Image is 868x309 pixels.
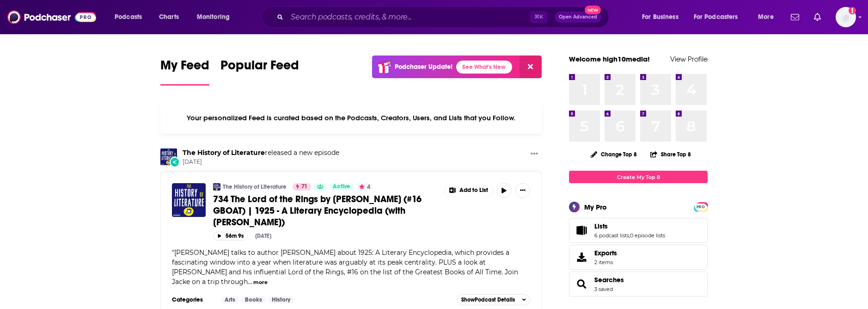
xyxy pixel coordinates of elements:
span: New [585,6,601,14]
a: 3 saved [594,286,613,292]
img: User Profile [836,7,856,27]
button: 56m 9s [213,232,248,241]
div: New Episode [170,157,180,167]
a: Welcome high10media! [569,55,650,63]
a: View Profile [670,55,708,63]
button: open menu [688,10,752,25]
a: History [268,296,294,303]
span: 2 items [594,259,617,266]
span: Add to List [459,187,488,194]
a: Show notifications dropdown [810,9,825,25]
button: Show profile menu [836,7,856,27]
p: Podchaser Update! [395,63,452,71]
button: ShowPodcast Details [457,294,530,305]
span: For Podcasters [694,11,738,24]
a: Charts [153,10,184,25]
span: Charts [159,11,179,24]
a: Active [329,183,354,191]
button: open menu [752,10,785,25]
div: [DATE] [255,233,271,239]
span: [PERSON_NAME] talks to author [PERSON_NAME] about 1925: A Literary Encyclopedia, which provides a... [172,248,518,286]
svg: Add a profile image [849,7,856,14]
div: Search podcasts, credits, & more... [270,6,618,28]
span: 734 The Lord of the Rings by [PERSON_NAME] (#16 GBOAT) | 1925 - A Literary Encyclopedia (with [PE... [213,193,422,228]
span: Exports [594,249,617,257]
span: Lists [569,218,708,243]
a: The History of Literature [183,148,265,157]
a: 734 The Lord of the Rings by [PERSON_NAME] (#16 GBOAT) | 1925 - A Literary Encyclopedia (with [PE... [213,193,438,228]
a: 71 [293,183,311,191]
button: Share Top 8 [650,145,691,163]
span: Popular Feed [220,57,299,79]
span: My Feed [160,57,209,79]
span: Active [333,182,350,192]
a: Create My Top 8 [569,171,708,183]
a: Lists [594,222,665,230]
a: Exports [569,245,708,270]
a: Searches [572,278,591,290]
img: Podchaser - Follow, Share and Rate Podcasts [7,8,96,26]
span: Lists [594,222,608,230]
a: Popular Feed [220,57,299,86]
button: Show More Button [527,148,542,160]
h3: released a new episode [183,148,339,157]
a: Lists [572,224,591,237]
span: " [172,248,518,286]
span: [DATE] [183,158,339,166]
span: Logged in as high10media [836,7,856,27]
span: , [629,232,630,239]
button: open menu [190,10,242,25]
a: PRO [695,203,706,210]
img: The History of Literature [213,183,220,191]
button: open menu [636,10,690,25]
input: Search podcasts, credits, & more... [287,10,530,25]
span: Show Podcast Details [461,297,515,303]
a: Books [241,296,266,303]
span: ⌘ K [530,11,547,23]
div: Your personalized Feed is curated based on the Podcasts, Creators, Users, and Lists that you Follow. [160,102,542,134]
img: The History of Literature [160,148,177,165]
span: Open Advanced [559,15,597,19]
div: My Pro [584,203,607,211]
h3: Categories [172,296,214,303]
a: 0 episode lists [630,232,665,239]
span: ... [248,278,252,286]
span: PRO [695,204,706,210]
button: Show More Button [445,183,493,198]
a: My Feed [160,57,209,86]
button: Change Top 8 [585,148,642,160]
a: Arts [221,296,239,303]
button: open menu [108,10,154,25]
button: more [253,278,268,286]
button: 4 [356,183,373,191]
button: Show More Button [515,183,530,198]
a: 6 podcast lists [594,232,629,239]
span: For Business [642,11,679,24]
span: More [758,11,774,24]
a: Searches [594,276,624,284]
a: The History of Literature [223,183,287,191]
span: 71 [301,182,307,192]
span: Searches [569,272,708,297]
span: Monitoring [197,11,230,24]
a: Show notifications dropdown [787,9,803,25]
button: Open AdvancedNew [555,12,601,23]
span: Exports [572,251,591,264]
span: Podcasts [115,11,142,24]
img: 734 The Lord of the Rings by J.R.R. Tolkien (#16 GBOAT) | 1925 - A Literary Encyclopedia (with To... [172,183,206,217]
a: See What's New [456,61,512,74]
